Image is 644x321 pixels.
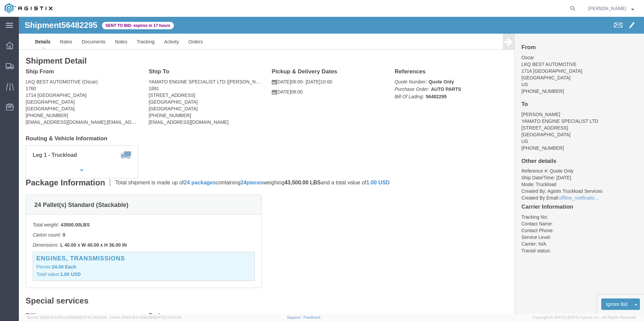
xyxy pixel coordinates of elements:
[27,315,107,319] span: Server: 2025.16.0-1ffcc23b9e2
[588,4,635,12] button: [PERSON_NAME]
[19,17,644,314] iframe: FS Legacy Container
[532,315,636,320] span: Copyright © [DATE]-[DATE] Agistix Inc., All Rights Reserved
[303,315,321,319] a: Feedback
[154,315,181,319] span: [DATE] 12:25:34
[79,315,107,319] span: [DATE] 12:29:29
[287,315,304,319] a: Support
[588,5,626,12] span: Corey Keys
[5,3,53,13] img: logo
[110,315,181,319] span: Client: 2025.16.0-1592391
